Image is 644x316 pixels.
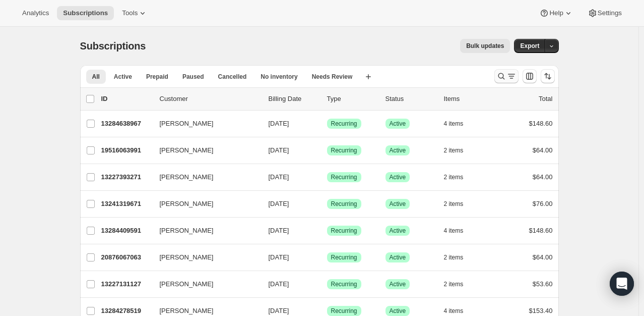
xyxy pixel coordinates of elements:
[160,279,214,289] span: [PERSON_NAME]
[331,200,357,208] span: Recurring
[331,253,357,261] span: Recurring
[331,146,357,154] span: Recurring
[101,199,152,209] p: 13241319671
[390,120,406,128] span: Active
[533,200,553,207] span: $76.00
[444,277,475,291] button: 2 items
[101,252,152,262] p: 20876067063
[269,253,289,261] span: [DATE]
[533,253,553,261] span: $64.00
[269,200,289,207] span: [DATE]
[444,146,464,154] span: 2 items
[444,197,475,211] button: 2 items
[327,94,377,104] div: Type
[529,227,553,234] span: $148.60
[539,94,552,104] p: Total
[116,6,154,20] button: Tools
[529,120,553,127] span: $148.60
[146,73,168,81] span: Prepaid
[22,9,49,17] span: Analytics
[160,306,214,316] span: [PERSON_NAME]
[390,146,406,154] span: Active
[444,117,475,131] button: 4 items
[154,169,254,185] button: [PERSON_NAME]
[331,120,357,128] span: Recurring
[533,173,553,181] span: $64.00
[390,253,406,261] span: Active
[269,173,289,181] span: [DATE]
[160,226,214,236] span: [PERSON_NAME]
[444,173,464,181] span: 2 items
[444,120,464,128] span: 4 items
[101,94,152,104] p: ID
[331,307,357,315] span: Recurring
[610,272,634,296] div: Open Intercom Messenger
[269,146,289,154] span: [DATE]
[101,306,152,316] p: 13284278519
[101,197,553,211] div: 13241319671[PERSON_NAME][DATE]SuccessRecurringSuccessActive2 items$76.00
[114,73,132,81] span: Active
[331,227,357,235] span: Recurring
[160,172,214,182] span: [PERSON_NAME]
[312,73,353,81] span: Needs Review
[269,94,319,104] p: Billing Date
[101,117,553,131] div: 13284638967[PERSON_NAME][DATE]SuccessRecurringSuccessActive4 items$148.60
[444,253,464,261] span: 2 items
[154,142,254,159] button: [PERSON_NAME]
[533,146,553,154] span: $64.00
[160,94,261,104] p: Customer
[218,73,247,81] span: Cancelled
[549,9,563,17] span: Help
[444,307,464,315] span: 4 items
[92,73,100,81] span: All
[582,6,628,20] button: Settings
[460,39,510,53] button: Bulk updates
[444,227,464,235] span: 4 items
[63,9,108,17] span: Subscriptions
[514,39,545,53] button: Export
[390,173,406,181] span: Active
[533,280,553,288] span: $53.60
[101,250,553,265] div: 20876067063[PERSON_NAME][DATE]SuccessRecurringSuccessActive2 items$64.00
[101,94,553,104] div: IDCustomerBilling DateTypeStatusItemsTotal
[269,227,289,234] span: [DATE]
[444,200,464,208] span: 2 items
[390,200,406,208] span: Active
[466,42,504,50] span: Bulk updates
[101,224,553,238] div: 13284409591[PERSON_NAME][DATE]SuccessRecurringSuccessActive4 items$148.60
[122,9,138,17] span: Tools
[101,145,152,155] p: 19516063991
[269,307,289,314] span: [DATE]
[444,224,475,238] button: 4 items
[444,143,475,157] button: 2 items
[101,172,152,182] p: 13227393271
[269,120,289,127] span: [DATE]
[160,252,214,262] span: [PERSON_NAME]
[269,280,289,288] span: [DATE]
[154,276,254,292] button: [PERSON_NAME]
[101,119,152,129] p: 13284638967
[390,227,406,235] span: Active
[444,250,475,265] button: 2 items
[444,170,475,184] button: 2 items
[154,116,254,132] button: [PERSON_NAME]
[523,69,537,83] button: Customize table column order and visibility
[385,94,436,104] p: Status
[101,170,553,184] div: 13227393271[PERSON_NAME][DATE]SuccessRecurringSuccessActive2 items$64.00
[101,279,152,289] p: 13227131127
[16,6,55,20] button: Analytics
[529,307,553,314] span: $153.40
[261,73,297,81] span: No inventory
[101,277,553,291] div: 13227131127[PERSON_NAME][DATE]SuccessRecurringSuccessActive2 items$53.60
[390,280,406,288] span: Active
[444,94,494,104] div: Items
[160,199,214,209] span: [PERSON_NAME]
[57,6,114,20] button: Subscriptions
[160,119,214,129] span: [PERSON_NAME]
[444,280,464,288] span: 2 items
[154,249,254,266] button: [PERSON_NAME]
[331,173,357,181] span: Recurring
[101,226,152,236] p: 13284409591
[154,196,254,212] button: [PERSON_NAME]
[331,280,357,288] span: Recurring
